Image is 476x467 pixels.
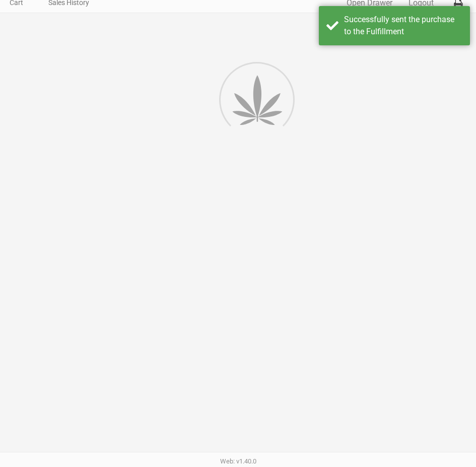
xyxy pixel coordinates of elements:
[220,457,256,465] span: Web: v1.40.0
[344,14,462,38] div: Successfully sent the purchase to the Fulfillment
